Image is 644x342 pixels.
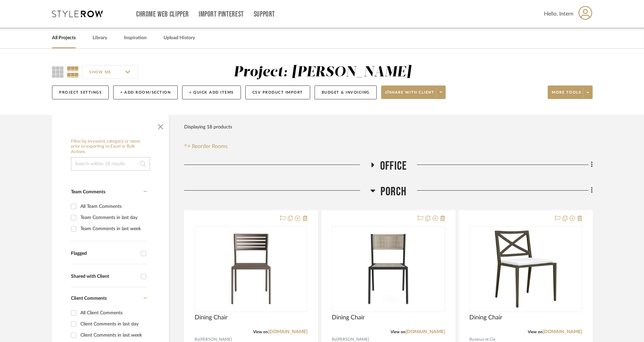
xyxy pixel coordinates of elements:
[124,33,147,43] a: Inspiration
[552,90,581,100] span: More tools
[80,330,145,341] div: Client Comments in last week
[548,85,593,99] button: More tools
[113,85,178,99] button: + Add Room/Section
[380,159,407,173] span: Office
[71,190,105,194] span: Team Comments
[199,11,244,17] a: Import Pinterest
[80,319,145,329] div: Client Comments in last day
[80,212,145,223] div: Team Comments in last day
[164,33,195,43] a: Upload History
[136,11,189,17] a: Chrome Web Clipper
[71,251,138,256] div: Flagged
[52,33,76,43] a: All Projects
[71,157,150,171] input: Search within 18 results
[253,330,268,334] span: View on
[405,329,445,334] a: [DOMAIN_NAME]
[71,139,150,155] h6: Filter by keyword, category or name prior to exporting to Excel or Bulk Actions
[346,227,430,311] img: Dining Chair
[315,85,377,99] button: Budget & Invoicing
[182,85,241,99] button: + Quick Add Items
[543,329,582,334] a: [DOMAIN_NAME]
[93,33,107,43] a: Library
[52,85,109,99] button: Project Settings
[381,85,446,99] button: Share with client
[245,85,310,99] button: CSV Product Import
[71,274,138,279] div: Shared with Client
[195,314,228,321] span: Dining Chair
[380,185,407,199] span: Porch
[192,142,228,150] span: Reorder Rooms
[528,330,543,334] span: View on
[484,227,568,311] img: Dining Chair
[544,10,573,18] span: Hello, Intern
[391,330,405,334] span: View on
[184,120,232,134] div: Displaying 18 products
[209,227,293,311] img: Dining Chair
[80,201,145,212] div: All Team Comments
[332,314,365,321] span: Dining Chair
[268,329,307,334] a: [DOMAIN_NAME]
[154,119,167,132] button: Close
[80,223,145,234] div: Team Comments in last week
[254,11,275,17] a: Support
[71,296,107,301] span: Client Comments
[469,314,502,321] span: Dining Chair
[80,308,145,318] div: All Client Comments
[184,142,228,150] button: Reorder Rooms
[233,65,411,79] div: Project: [PERSON_NAME]
[385,90,435,100] span: Share with client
